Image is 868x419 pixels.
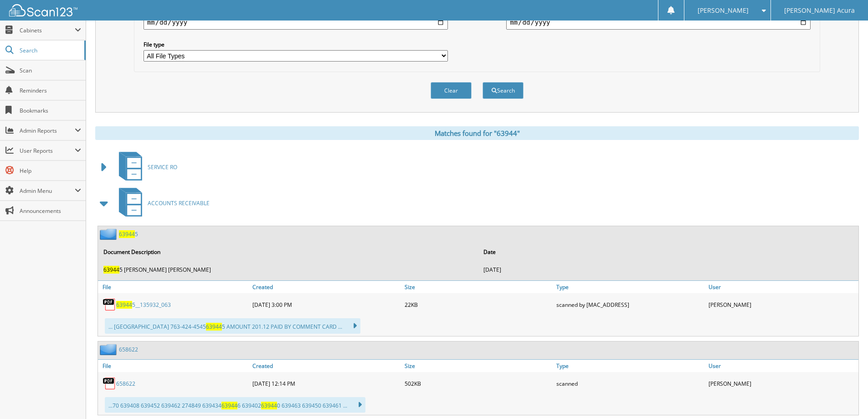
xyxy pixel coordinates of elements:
button: Clear [431,82,472,99]
div: [DATE] 3:00 PM [250,295,402,314]
a: File [98,281,250,293]
span: [PERSON_NAME] [698,8,749,13]
div: ... [GEOGRAPHIC_DATA] 763-424-4545 5 AMOUNT 201.12 PAID BY COMMENT CARD ... [105,318,360,334]
div: Matches found for "63944" [95,126,859,140]
span: Search [20,47,80,54]
span: 63944 [221,402,237,409]
a: User [706,360,858,372]
div: 502KB [402,374,555,393]
a: Size [402,360,555,372]
input: start [144,15,448,30]
img: PDF.png [103,298,116,311]
span: Scan [20,67,81,74]
span: Admin Reports [20,127,75,134]
div: scanned [554,374,706,393]
span: 63944 [116,301,132,309]
a: 658622 [116,380,135,388]
span: SERVICE RO [148,163,177,171]
span: 63944 [103,266,119,274]
span: [PERSON_NAME] Acura [784,8,855,13]
span: Bookmarks [20,107,81,114]
input: end [506,15,811,30]
div: [DATE] 12:14 PM [250,374,402,393]
a: 658622 [119,346,138,353]
a: ACCOUNTS RECEIVABLE [113,185,210,221]
img: scan123-logo-white.svg [9,4,77,16]
label: File type [144,41,448,48]
span: 63944 [261,402,277,409]
a: 639445 [119,230,138,238]
a: Type [554,360,706,372]
a: SERVICE RO [113,149,177,185]
div: ...70 639408 639452 639462 274849 639434 6 639402 0 639463 639450 639461 ... [105,397,365,413]
span: 63944 [206,323,222,331]
img: folder2.png [100,228,119,240]
div: scanned by [MAC_ADDRESS] [554,295,706,314]
iframe: Chat Widget [822,375,868,419]
a: Created [250,281,402,293]
img: folder2.png [100,344,119,355]
td: 5 [PERSON_NAME] [PERSON_NAME] [99,262,478,277]
div: 22KB [402,295,555,314]
a: Created [250,360,402,372]
span: Help [20,167,81,175]
span: ACCOUNTS RECEIVABLE [148,199,210,207]
a: User [706,281,858,293]
img: PDF.png [103,377,116,390]
span: User Reports [20,147,75,155]
span: Reminders [20,87,81,94]
a: Type [554,281,706,293]
span: Cabinets [20,26,75,34]
a: Size [402,281,555,293]
span: Announcements [20,207,81,215]
th: Date [479,243,858,261]
span: 63944 [119,230,135,238]
a: 639445__135932_063 [116,301,171,309]
div: [PERSON_NAME] [706,374,858,393]
th: Document Description [99,243,478,261]
td: [DATE] [479,262,858,277]
button: Search [483,82,524,99]
span: Admin Menu [20,187,75,195]
div: [PERSON_NAME] [706,295,858,314]
a: File [98,360,250,372]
